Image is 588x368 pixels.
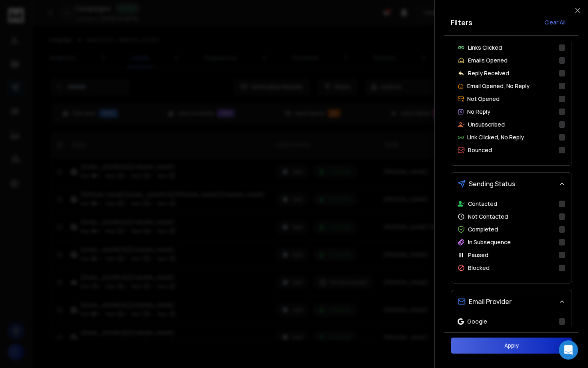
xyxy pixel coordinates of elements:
[467,95,500,103] p: Not Opened
[468,264,490,272] p: Blocked
[451,17,472,28] h2: Filters
[468,200,497,208] p: Contacted
[468,69,509,77] p: Reply Received
[467,82,530,90] p: Email Opened, No Reply
[468,121,505,129] p: Unsubscribed
[468,44,502,52] p: Links Clicked
[467,108,490,116] p: No Reply
[538,14,572,30] button: Clear All
[467,133,524,141] p: Link Clicked, No Reply
[451,313,572,362] div: Email Provider
[468,146,492,154] p: Bounced
[468,225,498,233] p: Completed
[467,318,487,326] p: Google
[468,251,488,259] p: Paused
[451,195,572,283] div: Sending Status
[451,290,572,313] button: Email Provider
[468,238,511,246] p: In Subsequence
[468,213,508,221] p: Not Contacted
[451,39,572,165] div: Lead Behavior
[451,338,572,354] button: Apply
[451,173,572,195] button: Sending Status
[469,179,516,189] span: Sending Status
[559,340,578,360] div: Open Intercom Messenger
[468,56,508,64] p: Emails Opened
[469,297,512,306] span: Email Provider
